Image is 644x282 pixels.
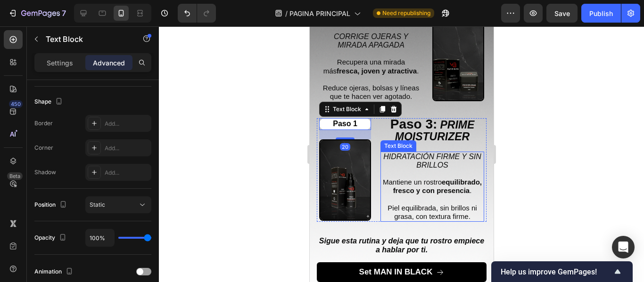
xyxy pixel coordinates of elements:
[4,4,70,23] button: 7
[14,32,109,48] span: Recupera una mirada más .
[289,8,350,18] span: PAGINA PRINCIPAL
[83,152,172,168] strong: equilibrado, fresco y con presencia
[27,40,107,48] strong: fresca, joven y atractiva
[47,58,73,68] p: Settings
[382,9,430,17] span: Need republishing
[501,267,612,276] span: Help us improve GemPages!
[85,92,165,116] strong: PRIME MOISTURIZER
[34,144,53,152] div: Corner
[34,232,68,244] div: Opacity
[9,100,23,108] div: 450
[81,90,128,105] strong: Paso 3:
[612,236,635,258] div: Open Intercom Messenger
[9,210,174,227] strong: Sigue esta rutina y deja que tu rostro empiece a hablar por ti.
[74,126,172,143] i: HIDRATACIÓN FIRME Y SIN BRILLOS
[34,168,56,177] div: Shadow
[34,96,65,108] div: Shape
[7,236,177,256] a: Set MAN IN BLACK
[285,8,288,18] span: /
[105,169,149,177] div: Add...
[62,8,66,19] p: 7
[105,144,149,153] div: Add...
[310,26,494,282] iframe: Design area
[581,4,621,23] button: Publish
[30,117,41,124] div: 20
[50,241,123,251] p: Set MAN IN BLACK
[546,4,578,23] button: Save
[78,177,167,194] span: Piel equilibrada, sin brillos ni grasa, con textura firme.
[105,120,149,128] div: Add...
[589,8,613,18] div: Publish
[73,152,172,168] span: Mantiene un rostro .
[90,201,105,208] span: Static
[178,4,216,23] div: Undo/Redo
[93,58,125,68] p: Advanced
[86,229,114,246] input: Auto
[7,172,23,180] div: Beta
[34,119,53,128] div: Border
[554,9,570,17] span: Save
[46,33,126,45] p: Text Block
[85,196,151,213] button: Static
[73,115,105,124] div: Text Block
[24,6,99,23] i: CORRIGE OJERAS Y MIRADA APAGADA
[13,57,109,74] span: Reduce ojeras, bolsas y líneas que te hacen ver agotado.
[34,266,75,278] div: Animation
[21,79,53,87] div: Text Block
[34,199,69,211] div: Position
[23,93,48,101] span: Paso 1
[9,113,61,194] img: gempages_568998188862669804-bd832a37-399d-43fe-a6b1-9e0f2ec24c78.png
[501,266,623,277] button: Show survey - Help us improve GemPages!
